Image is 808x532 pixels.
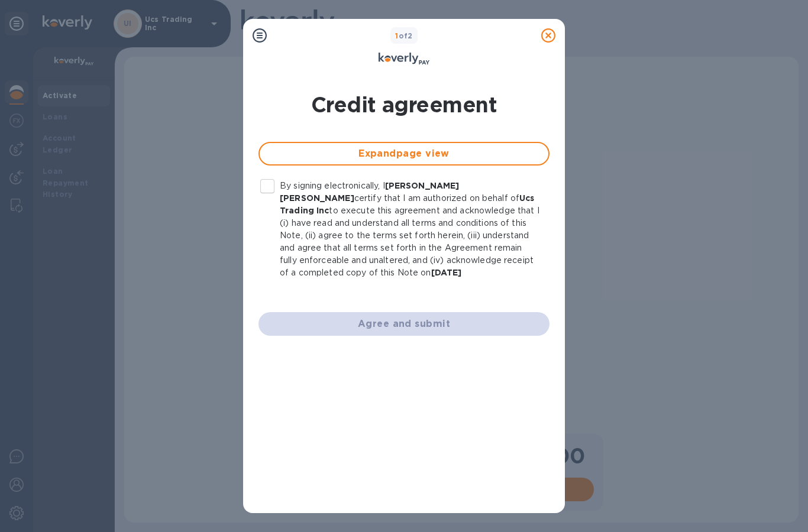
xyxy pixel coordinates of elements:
span: 1 [395,31,398,40]
p: By signing electronically, I certify that I am authorized on behalf of to execute this agreement ... [280,180,540,279]
b: of 2 [395,31,413,40]
span: Expand page view [269,147,539,161]
button: Expandpage view [258,142,550,166]
h1: Credit agreement [311,92,497,117]
b: [DATE] [431,268,462,277]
